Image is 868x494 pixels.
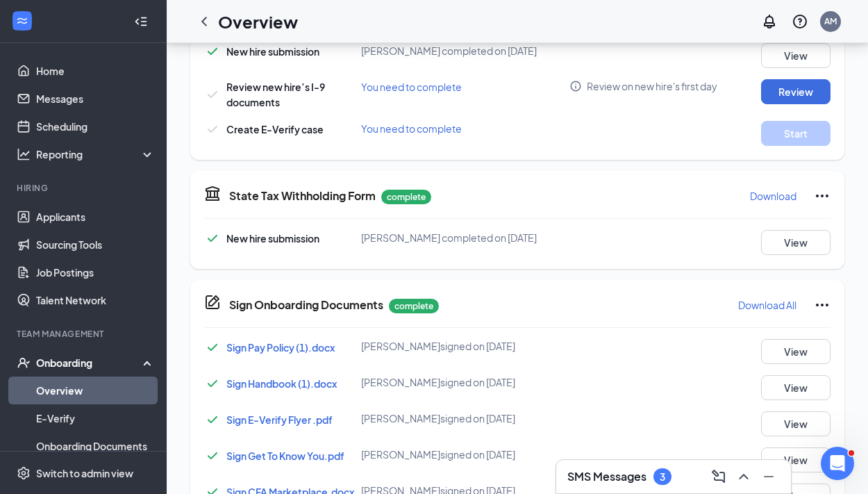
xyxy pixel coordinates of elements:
button: Start [761,121,831,146]
svg: CompanyDocumentIcon [204,294,221,311]
div: 3 [660,471,665,483]
p: complete [381,190,431,204]
div: AM [824,15,837,27]
button: ChevronUp [733,466,755,488]
button: View [761,43,831,68]
a: Applicants [36,203,155,231]
div: [PERSON_NAME] signed on [DATE] [361,375,570,389]
button: View [761,230,831,255]
iframe: Intercom live chat [821,447,854,480]
button: Review [761,79,831,104]
a: Onboarding Documents [36,432,155,460]
div: [PERSON_NAME] signed on [DATE] [361,411,570,425]
button: Minimize [758,466,780,488]
a: Sourcing Tools [36,231,155,258]
div: Reporting [36,147,156,161]
svg: WorkstreamLogo [15,14,29,28]
div: Hiring [17,182,152,194]
p: Download [750,189,796,203]
p: complete [389,299,439,313]
p: Download All [738,298,796,312]
svg: TaxGovernmentIcon [204,185,221,201]
svg: Analysis [17,147,31,161]
a: E-Verify [36,404,155,432]
svg: ChevronUp [735,468,752,485]
button: Download All [737,294,797,316]
svg: Checkmark [204,411,221,428]
h3: SMS Messages [567,469,646,484]
a: Talent Network [36,286,155,314]
svg: Checkmark [204,447,221,464]
div: Switch to admin view [36,466,133,480]
div: [PERSON_NAME] signed on [DATE] [361,447,570,461]
span: New hire submission [226,45,319,58]
button: View [761,447,831,472]
svg: Checkmark [204,121,221,138]
div: Team Management [17,328,152,340]
span: Review new hire’s I-9 documents [226,81,325,108]
button: View [761,375,831,400]
span: [PERSON_NAME] completed on [DATE] [361,231,537,244]
svg: Collapse [134,15,148,28]
a: Sign Get To Know You.pdf [226,450,344,462]
a: Overview [36,377,155,404]
button: Download [749,185,797,207]
a: Job Postings [36,258,155,286]
span: You need to complete [361,122,462,135]
div: Onboarding [36,356,143,370]
span: [PERSON_NAME] completed on [DATE] [361,44,537,57]
svg: Info [569,80,582,92]
svg: ComposeMessage [710,468,727,485]
a: Sign E-Verify Flyer .pdf [226,413,333,426]
svg: ChevronLeft [196,13,212,30]
div: [PERSON_NAME] signed on [DATE] [361,339,570,353]
svg: Checkmark [204,230,221,247]
svg: UserCheck [17,356,31,370]
svg: Ellipses [814,188,831,204]
a: Sign Pay Policy (1).docx [226,341,335,354]
button: View [761,411,831,436]
h1: Overview [218,10,298,33]
a: Messages [36,85,155,113]
a: Scheduling [36,113,155,140]
h5: Sign Onboarding Documents [229,297,383,313]
h5: State Tax Withholding Form [229,188,376,204]
svg: Checkmark [204,86,221,103]
svg: Checkmark [204,375,221,392]
a: Home [36,57,155,85]
svg: Settings [17,466,31,480]
span: You need to complete [361,81,462,93]
button: View [761,339,831,364]
svg: Checkmark [204,43,221,60]
svg: Notifications [761,13,778,30]
svg: Checkmark [204,339,221,356]
svg: QuestionInfo [792,13,808,30]
span: Review on new hire's first day [587,79,717,93]
span: Create E-Verify case [226,123,324,135]
svg: Ellipses [814,297,831,313]
span: New hire submission [226,232,319,245]
svg: Minimize [760,468,777,485]
button: ComposeMessage [708,466,730,488]
a: Sign Handbook (1).docx [226,377,337,390]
